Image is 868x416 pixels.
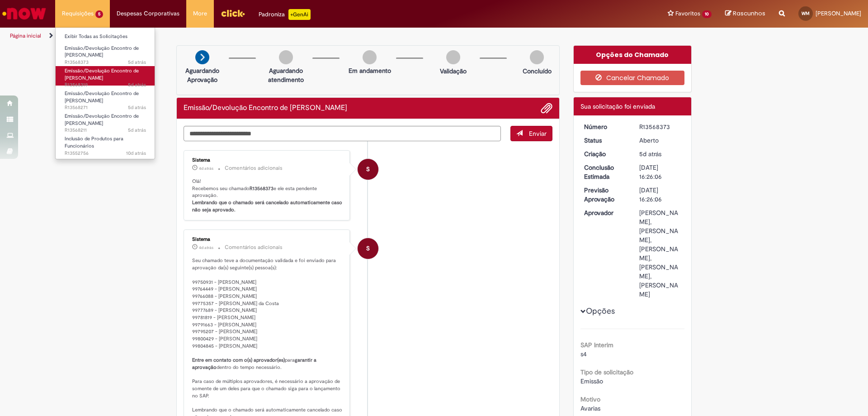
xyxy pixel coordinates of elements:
div: [PERSON_NAME], [PERSON_NAME], [PERSON_NAME], [PERSON_NAME], [PERSON_NAME] [639,208,681,299]
span: 5d atrás [128,104,146,111]
span: 10d atrás [126,150,146,157]
small: Comentários adicionais [225,244,283,251]
span: Emissão/Devolução Encontro de [PERSON_NAME] [65,90,139,104]
button: Cancelar Chamado [580,71,685,85]
dt: Status [577,136,633,145]
div: Sistema [192,158,343,163]
a: Aberto R13568319 : Emissão/Devolução Encontro de Contas Fornecedor [56,66,155,86]
p: +GenAi [288,9,311,20]
span: Avarias [580,404,600,412]
b: garantir a aprovação [192,357,318,371]
span: 10 [702,10,712,18]
button: Adicionar anexos [541,102,552,114]
p: Em andamento [349,66,391,75]
img: img-circle-grey.png [363,50,377,64]
dt: Conclusão Estimada [577,163,633,181]
a: Aberto R13568373 : Emissão/Devolução Encontro de Contas Fornecedor [56,43,155,63]
span: Favoritos [675,9,700,18]
span: 5d atrás [639,150,661,158]
dt: Número [577,122,633,131]
span: Enviar [529,129,547,138]
div: System [358,159,378,180]
span: Emissão/Devolução Encontro de [PERSON_NAME] [65,45,139,59]
span: 5d atrás [128,59,146,66]
span: R13568373 [65,59,146,66]
span: WM [802,10,810,16]
span: 5 [95,10,103,18]
img: click_logo_yellow_360x200.png [221,6,245,20]
span: 4d atrás [199,245,213,250]
textarea: Digite sua mensagem aqui... [184,126,501,141]
dt: Previsão Aprovação [577,186,633,204]
span: Emissão/Devolução Encontro de [PERSON_NAME] [65,67,139,81]
small: Comentários adicionais [225,164,283,172]
time: 20/09/2025 13:26:03 [126,150,146,157]
span: R13552756 [65,150,146,157]
time: 25/09/2025 17:40:40 [128,81,146,88]
span: Despesas Corporativas [117,9,179,18]
span: R13568271 [65,104,146,111]
p: Olá! Recebemos seu chamado e ele esta pendente aprovação. [192,178,343,214]
img: ServiceNow [1,5,47,23]
img: img-circle-grey.png [279,50,293,64]
b: Lembrando que o chamado será cancelado automaticamente caso não seja aprovado. [192,199,344,213]
time: 26/09/2025 15:26:08 [199,245,213,250]
img: img-circle-grey.png [446,50,460,64]
div: R13568373 [639,122,681,131]
div: 25/09/2025 17:48:58 [639,149,681,158]
a: Aberto R13568211 : Emissão/Devolução Encontro de Contas Fornecedor [56,111,155,131]
span: 5d atrás [128,127,146,134]
span: R13568211 [65,127,146,134]
img: img-circle-grey.png [530,50,544,64]
span: Emissão/Devolução Encontro de [PERSON_NAME] [65,113,139,127]
span: Sua solicitação foi enviada [580,102,655,110]
button: Enviar [510,126,552,141]
time: 25/09/2025 17:33:48 [128,104,146,111]
span: More [193,9,207,18]
div: Sistema [192,237,343,242]
div: Aberto [639,136,681,145]
div: [DATE] 16:26:06 [639,163,681,181]
a: Exibir Todas as Solicitações [56,32,155,42]
span: [PERSON_NAME] [816,10,861,17]
div: [DATE] 16:26:06 [639,186,681,204]
b: Entre em contato com o(s) aprovador(es) [192,357,285,363]
b: Tipo de solicitação [580,368,633,376]
ul: Trilhas de página [7,28,572,44]
span: R13568319 [65,81,146,89]
span: Inclusão de Produtos para Funcionários [65,135,123,149]
dt: Aprovador [577,208,633,217]
p: Concluído [523,67,552,76]
span: Emissão [580,377,603,385]
b: R13568373 [250,185,274,192]
span: Rascunhos [733,9,765,18]
h2: Emissão/Devolução Encontro de Contas Fornecedor Histórico de tíquete [184,104,347,112]
a: Aberto R13568271 : Emissão/Devolução Encontro de Contas Fornecedor [56,89,155,108]
p: Validação [440,67,467,76]
b: SAP Interim [580,341,613,349]
a: Rascunhos [725,10,765,18]
div: System [358,238,378,259]
a: Página inicial [10,32,41,39]
time: 25/09/2025 17:23:21 [128,127,146,134]
span: 4d atrás [199,166,213,171]
ul: Requisições [55,27,155,159]
div: Opções do Chamado [574,46,692,64]
b: Motivo [580,395,600,403]
span: s4 [580,350,587,358]
span: S [366,158,370,180]
p: Aguardando Aprovação [180,66,224,84]
div: Padroniza [259,9,311,20]
dt: Criação [577,149,633,158]
span: Requisições [62,9,94,18]
p: Aguardando atendimento [264,66,308,84]
img: arrow-next.png [195,50,209,64]
span: 5d atrás [128,81,146,88]
a: Aberto R13552756 : Inclusão de Produtos para Funcionários [56,134,155,153]
span: S [366,238,370,259]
